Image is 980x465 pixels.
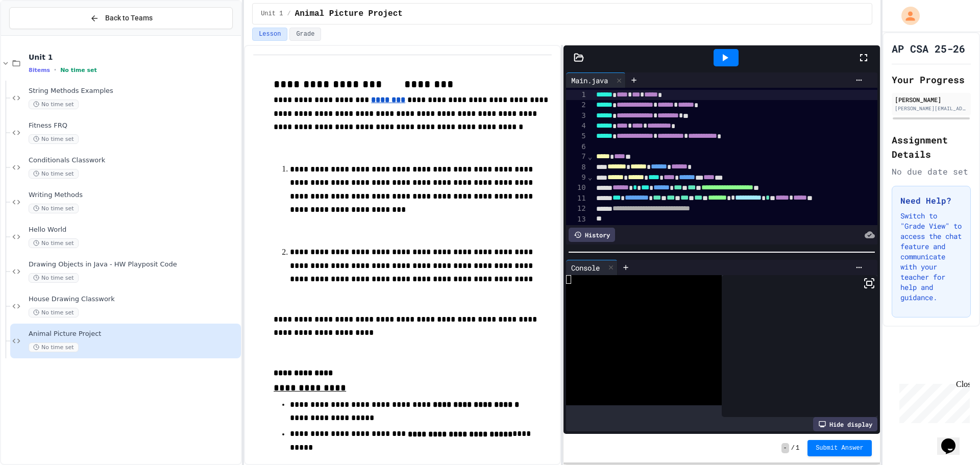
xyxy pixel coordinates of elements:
[566,75,613,86] div: Main.java
[895,105,968,112] div: [PERSON_NAME][EMAIL_ADDRESS][DOMAIN_NAME]
[287,10,290,18] span: /
[29,67,50,74] span: 8 items
[796,444,799,452] span: 1
[807,440,872,456] button: Submit Answer
[813,417,877,431] div: Hide display
[566,183,587,193] div: 10
[566,100,587,110] div: 2
[566,224,587,234] div: 14
[29,260,239,269] span: Drawing Objects in Java - HW Playposit Code
[566,262,605,273] div: Console
[261,10,283,18] span: Unit 1
[29,330,239,338] span: Animal Picture Project
[569,228,615,242] div: History
[566,131,587,141] div: 5
[566,142,587,152] div: 6
[892,165,971,178] div: No due date set
[566,214,587,225] div: 13
[29,238,79,248] span: No time set
[29,226,239,234] span: Hello World
[891,4,922,28] div: My Account
[892,133,971,161] h2: Assignment Details
[105,13,153,23] span: Back to Teams
[29,87,239,95] span: String Methods Examples
[892,72,971,87] h2: Your Progress
[816,444,864,452] span: Submit Answer
[29,342,79,352] span: No time set
[900,211,962,303] p: Switch to "Grade View" to access the chat feature and communicate with your teacher for help and ...
[892,41,965,56] h1: AP CSA 25-26
[29,204,79,213] span: No time set
[566,173,587,183] div: 9
[252,28,287,41] button: Lesson
[566,193,587,204] div: 11
[29,169,79,179] span: No time set
[60,67,97,74] span: No time set
[566,72,626,88] div: Main.java
[29,134,79,144] span: No time set
[791,444,795,452] span: /
[566,121,587,131] div: 4
[781,443,789,453] span: -
[29,121,239,130] span: Fitness FRQ
[566,111,587,121] div: 3
[895,95,968,104] div: [PERSON_NAME]
[566,90,587,100] div: 1
[566,260,618,275] div: Console
[29,273,79,283] span: No time set
[566,152,587,162] div: 7
[289,28,321,41] button: Grade
[29,100,79,109] span: No time set
[937,424,970,455] iframe: chat widget
[295,8,403,20] span: Animal Picture Project
[9,7,233,29] button: Back to Teams
[587,153,593,161] span: Fold line
[900,194,962,207] h3: Need Help?
[29,156,239,165] span: Conditionals Classwork
[566,204,587,214] div: 12
[29,53,239,62] span: Unit 1
[54,66,56,74] span: •
[29,191,239,200] span: Writing Methods
[587,173,593,181] span: Fold line
[566,162,587,173] div: 8
[895,380,970,423] iframe: chat widget
[29,308,79,317] span: No time set
[29,295,239,304] span: House Drawing Classwork
[4,4,70,65] div: Chat with us now!Close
